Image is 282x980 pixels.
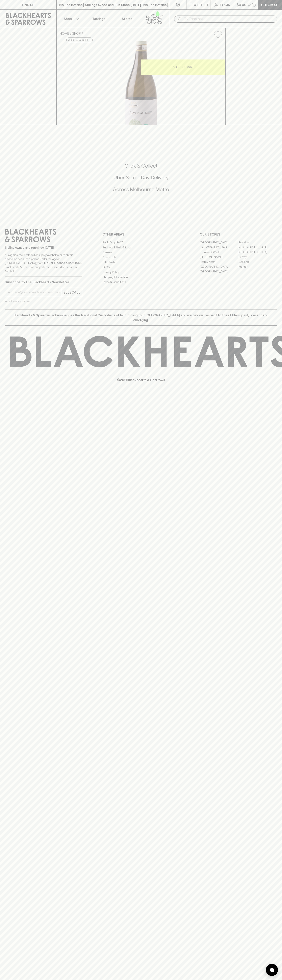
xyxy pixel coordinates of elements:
[102,275,180,279] a: Shipping Information
[5,186,277,193] h5: Across Melbourne Metro
[102,280,180,285] a: Terms & Conditions
[238,254,277,259] a: Fitzroy
[102,232,180,237] p: OTHER AREAS
[5,253,82,273] p: It is against the law to sell or supply alcohol to, or to obtain alcohol on behalf of a person un...
[200,259,238,264] a: Fitzroy North
[113,10,141,28] a: Stores
[184,16,274,22] input: Try "Pinot noir"
[238,250,277,254] a: [GEOGRAPHIC_DATA]
[72,32,81,35] a: SHOP
[102,245,180,250] a: Business & Bulk Gifting
[85,10,113,28] a: Tastings
[194,2,209,7] p: Wishlist
[212,29,224,40] button: Add to wishlist
[44,261,81,265] strong: Liquor License #32064953
[57,10,85,28] button: Shop
[102,260,180,265] a: Gift Cards
[141,59,225,75] button: ADD TO CART
[8,289,62,296] input: e.g. jane@blackheartsandsparrows.com.au
[237,2,246,7] p: $0.00
[200,232,277,237] p: OUR STORES
[200,254,238,259] a: [PERSON_NAME]
[5,174,277,181] h5: Uber Same-Day Delivery
[5,163,277,169] h5: Click & Collect
[66,38,93,42] button: Add to wishlist
[5,280,82,285] p: Subscribe to The Blackhearts Newsletter
[220,2,230,7] p: Login
[60,32,69,35] a: HOME
[102,265,180,270] a: FAQ's
[253,4,255,6] p: 0
[102,255,180,260] a: Contact Us
[63,290,80,295] p: SUBSCRIBE
[57,41,225,125] img: 29127.png
[5,246,82,250] p: Sibling owned and run since [DATE]
[173,65,194,69] p: ADD TO CART
[238,240,277,245] a: Braddon
[5,299,82,303] p: We will never spam you
[8,313,274,322] p: Blackhearts & Sparrows acknowledges the traditional Custodians of land throughout [GEOGRAPHIC_DAT...
[22,2,34,7] p: FIND US
[5,146,277,214] div: Call to action block
[64,16,72,21] p: Shop
[102,240,180,245] a: Bottle Drop FAQ's
[261,2,279,7] p: Checkout
[62,288,82,297] button: SUBSCRIBE
[238,245,277,250] a: [GEOGRAPHIC_DATA]
[238,259,277,264] a: Geelong
[200,240,238,245] a: [GEOGRAPHIC_DATA]
[200,245,238,250] a: [GEOGRAPHIC_DATA]
[238,264,277,269] a: Prahran
[200,269,238,274] a: [GEOGRAPHIC_DATA]
[270,968,274,972] img: bubble-icon
[102,250,180,255] a: Careers
[122,16,132,21] p: Stores
[200,264,238,269] a: [GEOGRAPHIC_DATA]
[200,250,238,254] a: Brunswick West
[92,16,105,21] p: Tastings
[102,270,180,275] a: Privacy Policy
